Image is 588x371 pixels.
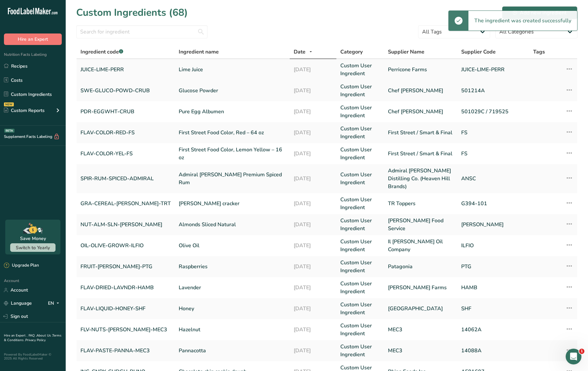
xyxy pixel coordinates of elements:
[179,242,286,250] a: Olive Oil
[294,175,332,183] a: [DATE]
[80,263,171,271] a: FRUIT-[PERSON_NAME]-PTG
[80,305,171,313] a: FLAV-LIQUID-HONEY-SHF
[25,338,46,342] a: Privacy Policy
[388,87,453,95] a: Chef [PERSON_NAME]
[294,66,332,74] a: [DATE]
[179,146,286,162] a: First Street Food Color, Lemon Yellow – 16 oz
[80,200,171,207] a: GRA-CEREAL-[PERSON_NAME]-TRT
[20,235,46,242] div: Save Money
[10,243,56,252] button: Switch to Yearly
[80,347,171,355] a: FLAV-PASTE-PANNA-MEC3
[340,146,380,162] a: Custom User Ingredient
[461,200,525,207] a: G394-101
[4,33,62,45] button: Hire an Expert
[502,6,577,19] button: Add new ingredient
[388,238,453,253] a: Il [PERSON_NAME] Oil Company
[294,284,332,292] a: [DATE]
[80,129,171,137] a: FLAV-COLOR-RED-FS
[80,284,171,292] a: FLAV-DRIED-LAVNDR-HAMB
[340,62,380,77] a: Custom User Ingredient
[340,238,380,253] a: Custom User Ingredient
[80,175,171,183] a: SPIR-RUM-SPICED-ADMIRAL
[461,242,525,250] a: ILFIO
[388,108,453,116] a: Chef [PERSON_NAME]
[294,326,332,334] a: [DATE]
[340,196,380,211] a: Custom User Ingredient
[294,263,332,271] a: [DATE]
[340,343,380,359] a: Custom User Ingredient
[294,48,305,56] span: Date
[388,150,453,158] a: First Street / Smart & Final
[294,150,332,158] a: [DATE]
[566,349,581,364] iframe: Intercom live chat
[513,9,567,17] div: Add new ingredient
[340,125,380,141] a: Custom User Ingredient
[461,150,525,158] a: FS
[179,200,286,207] a: [PERSON_NAME] cracker
[340,83,380,98] a: Custom User Ingredient
[294,129,332,137] a: [DATE]
[294,108,332,116] a: [DATE]
[461,108,525,116] a: 501029C / 719525
[468,11,577,31] div: The ingredient was created successfully
[388,167,453,190] a: Admiral [PERSON_NAME] Distilling Co. (Heaven Hill Brands)
[388,217,453,232] a: [PERSON_NAME] Food Service
[294,305,332,313] a: [DATE]
[80,66,171,74] a: JUICE-LIME-PERR
[4,107,45,114] div: Custom Reports
[179,284,286,292] a: Lavender
[533,48,545,56] span: Tags
[29,333,36,338] a: FAQ .
[76,5,188,20] h1: Custom Ingredients (68)
[80,326,171,334] a: FLV-NUTS-[PERSON_NAME]-MEC3
[80,48,123,55] span: Ingredient code
[76,25,208,38] input: Search for ingredient
[4,297,32,309] a: Language
[294,87,332,95] a: [DATE]
[80,242,171,250] a: OIL-OLIVE-GROWR-ILFIO
[388,66,453,74] a: Perricone Farms
[461,129,525,137] a: FS
[388,347,453,355] a: MEC3
[340,48,363,56] span: Category
[461,284,525,292] a: HAMB
[340,217,380,232] a: Custom User Ingredient
[294,242,332,250] a: [DATE]
[388,305,453,313] a: [GEOGRAPHIC_DATA]
[461,87,525,95] a: 501214A
[80,87,171,95] a: SWE-GLUCO-POWD-CRUB
[4,262,39,269] div: Upgrade Plan
[48,299,62,307] div: EN
[4,353,62,360] div: Powered By FoodLabelMaker © 2025 All Rights Reserved
[294,200,332,207] a: [DATE]
[461,221,525,229] a: [PERSON_NAME]
[294,347,332,355] a: [DATE]
[4,102,14,106] div: NEW
[340,104,380,120] a: Custom User Ingredient
[179,129,286,137] a: First Street Food Color, Red – 64 oz
[4,333,61,342] a: Terms & Conditions .
[340,280,380,295] a: Custom User Ingredient
[461,175,525,183] a: ANSC
[579,349,584,354] span: 1
[179,221,286,229] a: Almonds Sliced Natural
[179,108,286,116] a: Pure Egg Albumen
[179,263,286,271] a: Raspberries
[461,263,525,271] a: PTG
[340,301,380,316] a: Custom User Ingredient
[4,129,14,133] div: BETA
[388,129,453,137] a: First Street / Smart & Final
[388,263,453,271] a: Patagonia
[179,66,286,74] a: Lime Juice
[340,171,380,186] a: Custom User Ingredient
[461,48,496,56] span: Supplier Code
[461,305,525,313] a: SHF
[340,322,380,338] a: Custom User Ingredient
[461,347,525,355] a: 14088A
[179,171,286,186] a: Admiral [PERSON_NAME] Premium Spiced Rum
[16,245,50,251] span: Switch to Yearly
[80,150,171,158] a: FLAV-COLOR-YEL-FS
[388,284,453,292] a: [PERSON_NAME] Farms
[388,326,453,334] a: MEC3
[80,221,171,229] a: NUT-ALM-SLN-[PERSON_NAME]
